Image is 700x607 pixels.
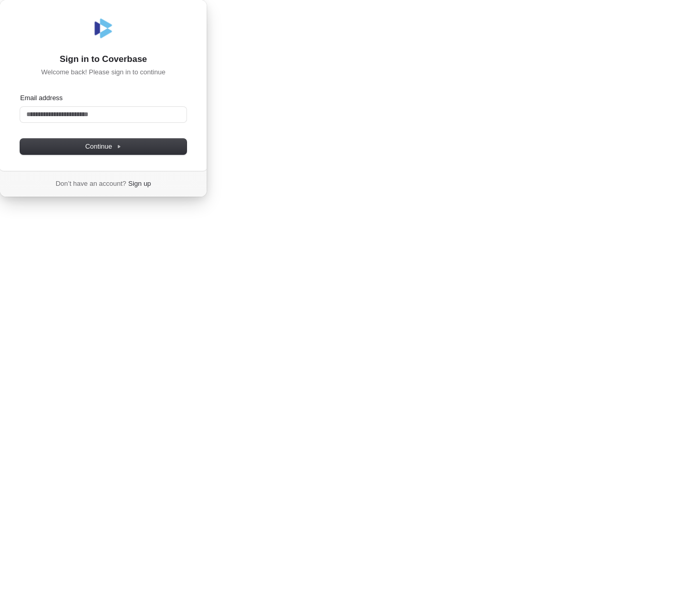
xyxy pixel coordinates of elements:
span: Don’t have an account? [56,179,127,188]
button: Continue [20,139,186,154]
span: Continue [85,142,121,151]
label: Email address [20,93,63,103]
h1: Sign in to Coverbase [20,53,186,66]
img: Coverbase [91,16,116,41]
a: Sign up [128,179,151,188]
p: Welcome back! Please sign in to continue [20,68,186,77]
